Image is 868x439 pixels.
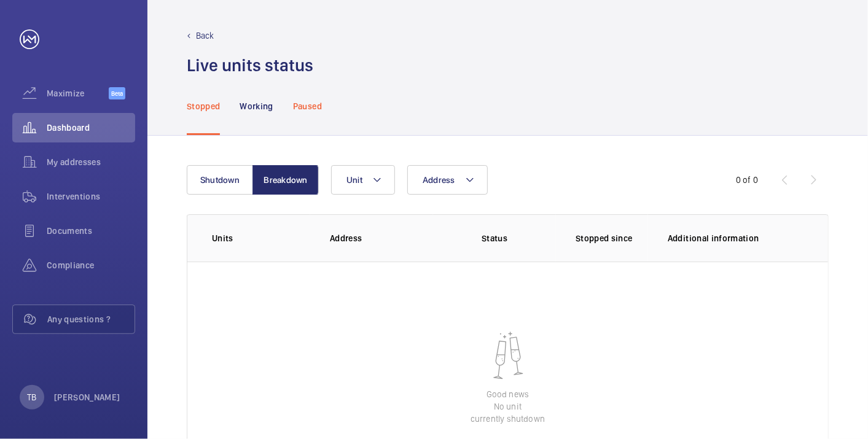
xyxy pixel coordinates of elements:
p: TB [27,391,36,403]
p: Back [196,29,214,42]
p: Paused [293,100,322,112]
p: Good news No unit currently shutdown [471,388,545,425]
span: Any questions ? [47,313,135,325]
span: Unit [346,175,362,185]
span: Documents [47,225,135,237]
div: 0 of 0 [736,174,758,186]
p: Units [212,232,310,244]
span: Maximize [47,87,109,99]
p: Working [240,100,273,112]
span: Beta [109,87,125,99]
span: Interventions [47,190,135,203]
button: Unit [331,165,395,195]
h1: Live units status [187,54,313,77]
span: Dashboard [47,122,135,134]
button: Breakdown [252,165,319,195]
p: Status [442,232,547,244]
span: Address [423,175,455,185]
button: Shutdown [187,165,253,195]
button: Address [407,165,488,195]
span: My addresses [47,156,135,168]
p: Address [330,232,433,244]
p: Stopped [187,100,220,112]
p: [PERSON_NAME] [54,391,120,403]
span: Compliance [47,259,135,271]
p: Additional information [668,232,803,244]
p: Stopped since [576,232,648,244]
